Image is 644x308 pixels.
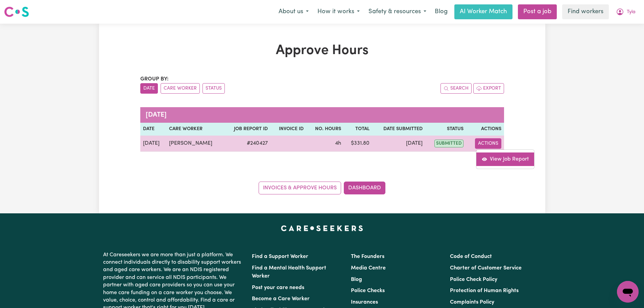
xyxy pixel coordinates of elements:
a: Police Check Policy [450,277,497,282]
iframe: Button to launch messaging window [617,281,639,303]
td: # 240427 [224,136,271,152]
a: Become a Care Worker [252,296,310,302]
button: My Account [612,5,640,19]
a: Careseekers logo [4,4,29,20]
button: sort invoices by paid status [202,83,225,94]
a: Protection of Human Rights [450,288,519,293]
th: Date [140,123,166,136]
td: [DATE] [372,136,425,152]
a: Insurances [351,300,378,305]
a: Complaints Policy [450,300,494,305]
th: Job Report ID [224,123,271,136]
span: submitted [434,140,463,147]
th: Actions [466,123,504,136]
a: Find workers [562,4,609,19]
a: AI Worker Match [454,4,512,19]
a: Careseekers home page [281,226,363,231]
caption: [DATE] [140,107,504,123]
button: Actions [475,138,501,149]
a: Find a Support Worker [252,254,308,259]
th: Care worker [166,123,224,136]
span: 4 hours [335,141,341,146]
a: Blog [431,4,452,19]
button: sort invoices by date [140,83,158,94]
td: [DATE] [140,136,166,152]
a: Media Centre [351,265,386,271]
th: Invoice ID [270,123,306,136]
th: Total [344,123,372,136]
a: Charter of Customer Service [450,265,522,271]
button: About us [274,5,313,19]
th: Date Submitted [372,123,425,136]
a: Invoices & Approve Hours [259,182,341,194]
td: [PERSON_NAME] [166,136,224,152]
td: $ 331.80 [344,136,372,152]
a: The Founders [351,254,384,259]
img: Careseekers logo [4,6,29,18]
a: Dashboard [344,182,385,194]
th: No. Hours [306,123,343,136]
a: Post your care needs [252,285,304,290]
a: Blog [351,277,362,282]
a: Police Checks [351,288,385,293]
button: How it works [313,5,364,19]
a: Find a Mental Health Support Worker [252,265,326,279]
div: Actions [476,149,534,169]
a: Code of Conduct [450,254,492,259]
span: Group by: [140,76,169,82]
button: Safety & resources [364,5,431,19]
button: Search [440,83,472,94]
button: sort invoices by care worker [161,83,200,94]
h1: Approve Hours [140,43,504,59]
span: Tyla [627,8,636,16]
th: Status [425,123,466,136]
a: Post a job [518,4,557,19]
button: Export [473,83,504,94]
a: View job report 240427 [476,152,534,166]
